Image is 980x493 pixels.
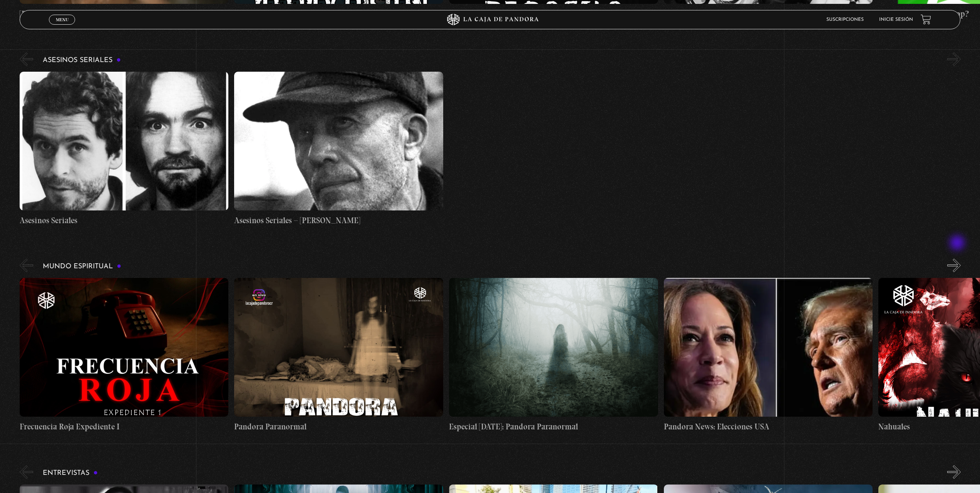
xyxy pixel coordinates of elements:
a: View your shopping cart [921,14,931,25]
button: Previous [20,52,33,66]
a: Pandora Paranormal [234,278,443,433]
h4: Asesinos Seriales [20,214,229,227]
a: Suscripciones [826,17,864,22]
button: Next [947,52,961,66]
button: Previous [20,259,33,272]
a: Asesinos Seriales [20,72,229,227]
button: Next [947,259,961,272]
button: Next [947,465,961,479]
a: Pandora News: Elecciones USA [664,278,873,433]
h3: Asesinos Seriales [43,57,121,64]
h4: Pandora News: Elecciones USA [664,421,873,433]
h4: El Manual del Pedófilo [449,8,658,20]
h3: Entrevistas [43,469,98,477]
h4: Frecuencia Roja Expediente I [20,421,229,433]
h4: [PERSON_NAME] [234,8,443,20]
h4: Pandora Paranormal [234,421,443,433]
span: Cerrar [53,24,71,29]
a: Frecuencia Roja Expediente I [20,278,229,433]
button: Previous [20,465,33,479]
a: Especial [DATE]: Pandora Paranormal [449,278,658,433]
h3: Mundo Espiritual [43,263,121,270]
a: Inicie sesión [879,17,913,22]
span: Menu [56,17,69,22]
h4: Hacktivismo [664,8,873,20]
h4: Especial [DATE]: Pandora Paranormal [449,421,658,433]
a: Asesinos Seriales – [PERSON_NAME] [234,72,443,227]
h4: Asesinos Seriales – [PERSON_NAME] [234,214,443,227]
h4: [PERSON_NAME] – Conversatorio [20,8,229,20]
